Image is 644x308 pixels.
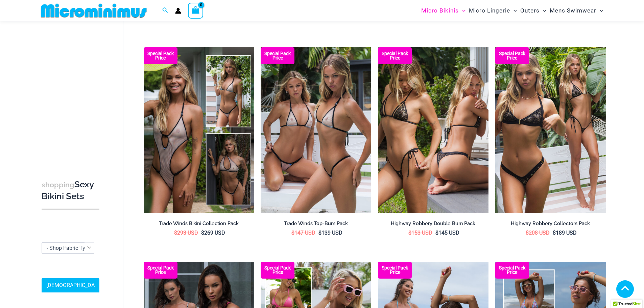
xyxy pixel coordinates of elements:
[261,220,371,229] a: Trade Winds Top-Bum Pack
[188,3,204,18] a: View Shopping Cart, empty
[548,2,605,19] a: Mens SwimwearMenu ToggleMenu Toggle
[318,230,342,236] bdi: 139 USD
[435,15,438,22] span: $
[144,47,254,213] a: Collection Pack (1) Trade Winds IvoryInk 317 Top 469 Thong 11Trade Winds IvoryInk 317 Top 469 Tho...
[201,230,204,236] span: $
[553,230,577,236] bdi: 189 USD
[291,230,315,236] bdi: 147 USD
[318,15,321,22] span: $
[553,15,556,22] span: $
[526,230,550,236] bdi: 208 USD
[291,230,294,236] span: $
[510,2,517,19] span: Menu Toggle
[162,6,168,15] a: Search icon link
[144,220,254,227] h2: Trade Winds Bikini Collection Pack
[435,230,459,236] bdi: 145 USD
[596,2,603,19] span: Menu Toggle
[408,230,411,236] span: $
[420,2,467,19] a: Micro BikinisMenu ToggleMenu Toggle
[378,266,412,275] b: Special Pack Price
[174,230,198,236] bdi: 293 USD
[378,220,488,227] h2: Highway Robbery Double Bum Pack
[42,23,102,158] iframe: TrustedSite Certified
[519,2,548,19] a: OutersMenu ToggleMenu Toggle
[42,242,94,254] span: - Shop Fabric Type
[467,2,519,19] a: Micro LingerieMenu ToggleMenu Toggle
[378,47,488,213] img: Highway Robbery Black Gold 305 Tri Top 456 Micro 05
[408,15,432,22] bdi: 301 USD
[495,220,606,227] h2: Highway Robbery Collectors Pack
[201,230,225,236] bdi: 269 USD
[553,230,556,236] span: $
[144,266,177,275] b: Special Pack Price
[201,15,204,22] span: $
[144,47,254,213] img: Collection Pack (1)
[261,266,294,275] b: Special Pack Price
[378,220,488,229] a: Highway Robbery Double Bum Pack
[291,15,315,22] bdi: 165 USD
[174,15,198,22] bdi: 293 USD
[42,243,94,253] span: - Shop Fabric Type
[526,15,529,22] span: $
[495,47,606,213] img: Collection Pack
[378,51,412,60] b: Special Pack Price
[318,230,321,236] span: $
[408,230,432,236] bdi: 153 USD
[408,15,411,22] span: $
[291,15,294,22] span: $
[174,15,177,22] span: $
[540,2,546,19] span: Menu Toggle
[421,2,459,19] span: Micro Bikinis
[495,266,529,275] b: Special Pack Price
[495,47,606,213] a: Collection Pack Highway Robbery Black Gold 823 One Piece Monokini 11Highway Robbery Black Gold 82...
[47,245,91,251] span: - Shop Fabric Type
[261,47,371,213] a: Top Bum Pack (1) Trade Winds IvoryInk 317 Top 453 Micro 03Trade Winds IvoryInk 317 Top 453 Micro 03
[42,181,74,189] span: shopping
[201,15,225,22] bdi: 269 USD
[435,230,438,236] span: $
[520,2,540,19] span: Outers
[42,279,99,304] a: [DEMOGRAPHIC_DATA] Sizing Guide
[144,220,254,229] a: Trade Winds Bikini Collection Pack
[459,2,466,19] span: Menu Toggle
[378,47,488,213] a: Top Bum Pack Highway Robbery Black Gold 305 Tri Top 456 Micro 05Highway Robbery Black Gold 305 Tr...
[553,15,577,22] bdi: 195 USD
[174,230,177,236] span: $
[526,15,550,22] bdi: 216 USD
[526,230,529,236] span: $
[144,51,177,60] b: Special Pack Price
[261,220,371,227] h2: Trade Winds Top-Bum Pack
[261,47,371,213] img: Top Bum Pack (1)
[495,220,606,229] a: Highway Robbery Collectors Pack
[318,15,342,22] bdi: 149 USD
[419,1,606,20] nav: Site Navigation
[42,179,99,202] h3: Sexy Bikini Sets
[175,8,181,14] a: Account icon link
[435,15,459,22] bdi: 285 USD
[495,51,529,60] b: Special Pack Price
[469,2,510,19] span: Micro Lingerie
[38,3,149,18] img: MM SHOP LOGO FLAT
[261,51,294,60] b: Special Pack Price
[550,2,596,19] span: Mens Swimwear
